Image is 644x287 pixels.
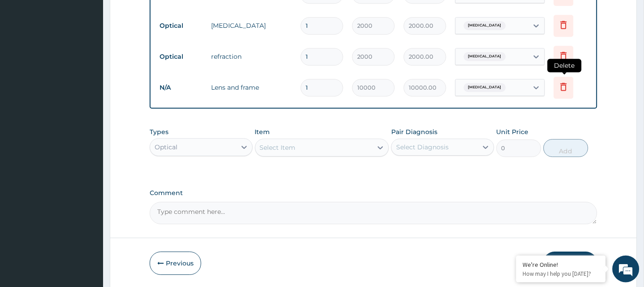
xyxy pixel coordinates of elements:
td: [MEDICAL_DATA] [207,17,296,35]
div: Minimize live chat window [147,4,169,26]
div: Select Item [260,143,296,152]
div: We're Online! [523,261,599,269]
td: N/A [155,79,207,96]
td: Lens and frame [207,78,296,96]
label: Pair Diagnosis [391,127,437,136]
div: Optical [155,143,177,152]
td: refraction [207,48,296,65]
p: How may I help you today? [523,270,599,278]
textarea: Type your message and hit 'Enter' [4,191,171,223]
td: Optical [155,17,207,34]
div: Chat with us now [47,50,151,62]
img: d_794563401_company_1708531726252_794563401 [17,45,36,67]
label: Item [255,127,270,136]
span: Delete [548,59,582,72]
div: Select Diagnosis [396,143,449,152]
span: [MEDICAL_DATA] [464,21,506,30]
label: Unit Price [497,127,529,136]
label: Types [150,128,169,136]
button: Submit [544,252,597,275]
span: [MEDICAL_DATA] [464,52,506,61]
button: Previous [150,252,201,275]
td: Optical [155,48,207,65]
label: Comment [150,189,597,197]
span: We're online! [52,86,124,177]
span: [MEDICAL_DATA] [464,83,506,92]
button: Add [544,139,588,157]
